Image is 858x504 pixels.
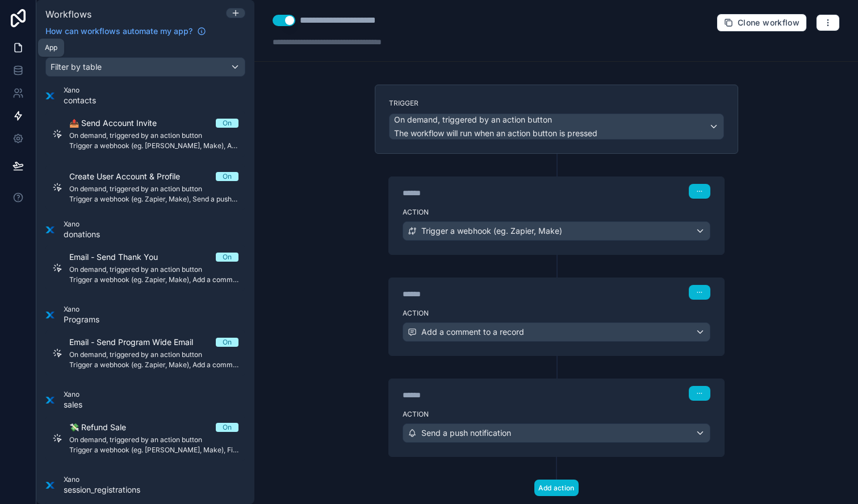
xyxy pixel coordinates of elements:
[45,9,91,20] span: Workflows
[403,322,710,342] button: Add a comment to a record
[45,43,57,52] div: App
[421,326,524,338] span: Add a comment to a record
[389,114,724,140] button: On demand, triggered by an action buttonThe workflow will run when an action button is pressed
[394,114,552,125] span: On demand, triggered by an action button
[403,309,710,318] label: Action
[534,480,579,496] button: Add action
[45,26,192,37] span: How can workflows automate my app?
[41,26,211,37] a: How can workflows automate my app?
[394,128,597,138] span: The workflow will run when an action button is pressed
[403,410,710,419] label: Action
[389,99,724,108] label: Trigger
[421,427,511,439] span: Send a push notification
[421,225,562,237] span: Trigger a webhook (eg. Zapier, Make)
[717,14,807,32] button: Clone workflow
[403,208,710,217] label: Action
[403,423,710,443] button: Send a push notification
[403,221,710,241] button: Trigger a webhook (eg. Zapier, Make)
[738,18,800,28] span: Clone workflow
